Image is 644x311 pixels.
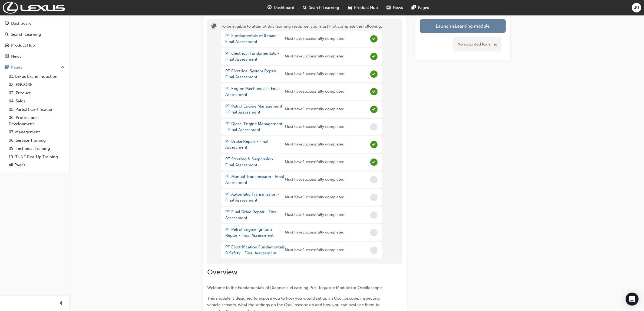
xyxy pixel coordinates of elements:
span: Complete [370,70,378,78]
span: car-icon [5,43,9,48]
a: PT Engine Mechanical - Final Assessment [225,86,280,97]
span: Must have Successfully completed [285,159,344,165]
a: PT Final Drive Repair - Final Assessment [225,209,278,221]
a: PT Fundamentals of Repair - Final Assessment [225,33,279,44]
a: 03. Product [6,89,67,97]
a: news-iconNews [382,2,408,13]
span: Must have Successfully completed [285,89,344,95]
button: DashboardSearch LearningProduct HubNews [2,17,67,62]
a: 08. Service Training [6,136,67,145]
span: Must have Successfully completed [285,53,344,60]
a: Search Learning [2,30,67,40]
a: 09. Technical Training [6,144,67,153]
a: PT Petrol Engine Ignition Repair - Final Assessment [225,227,273,238]
div: Search Learning [11,31,41,38]
span: pages-icon [412,4,416,11]
div: To be eligible to attempt this learning resource, you must first complete the following: [221,23,382,260]
a: PT Automatic Transmission - Final Assessment [225,192,279,203]
span: Complete [370,106,378,113]
span: Welcome to the Fundamentals of Diagnosis eLearning Pre-Requisite Module for Oscilloscope. [207,285,383,290]
span: car-icon [348,4,352,11]
span: Complete [370,158,378,166]
a: PT Electrification Fundamentals & Safety - Final Assessment [225,245,285,256]
div: Open Intercom Messenger [626,293,639,306]
a: PT Brake Repair - Final Assessment [225,139,268,150]
span: Must have Successfully completed [285,247,344,253]
a: PT Electrical Fundamentals - Final Assessment [225,51,279,62]
span: Product Hub [354,5,378,11]
div: News [11,53,21,60]
span: guage-icon [5,21,9,26]
span: up-icon [61,64,65,71]
div: No recorded learning [453,37,501,51]
a: PT Electrical System Repair - Final Assessment [225,69,279,80]
span: Must have Successfully completed [285,212,344,218]
button: Pages [2,62,67,72]
span: Overview [207,268,237,276]
a: car-iconProduct Hub [344,2,382,13]
span: guage-icon [268,4,272,11]
span: Must have Successfully completed [285,177,344,183]
span: Must have Successfully completed [285,124,344,130]
a: 04. Sales [6,97,67,105]
span: news-icon [5,54,9,59]
span: puzzle-icon [211,24,217,30]
span: Incomplete [370,247,378,254]
span: Must have Successfully completed [285,229,344,236]
span: Pages [418,5,429,11]
a: 07. Management [6,128,67,136]
span: Complete [370,35,378,43]
span: Incomplete [370,229,378,236]
a: 01. Lexus Brand Induction [6,72,67,81]
span: Search Learning [309,5,339,11]
span: JU [634,5,639,11]
span: Complete [370,88,378,95]
a: 10. TUNE Rev-Up Training [6,153,67,161]
a: PT Manual Transmission - Final Assessment [225,174,284,185]
div: Dashboard [11,20,32,27]
a: 02. ENCORE [6,80,67,89]
span: Must have Successfully completed [285,71,344,77]
span: Incomplete [370,123,378,131]
span: Complete [370,53,378,60]
span: search-icon [303,4,307,11]
a: PT Petrol Engine Management - Final Assessment [225,104,282,115]
span: Must have Successfully completed [285,106,344,112]
a: 05. Parts21 Certification [6,105,67,114]
span: Complete [370,141,378,148]
div: Pages [11,64,22,70]
a: PT Steering & Suspension - Final Assessment [225,157,276,168]
span: Dashboard [274,5,295,11]
span: prev-icon [60,300,64,307]
span: Must have Successfully completed [285,141,344,148]
span: Incomplete [370,194,378,201]
img: Trak [3,2,65,14]
a: search-iconSearch Learning [299,2,344,13]
span: pages-icon [5,65,9,70]
a: News [2,51,67,61]
span: search-icon [5,32,9,37]
span: Must have Successfully completed [285,194,344,200]
a: 06. Professional Development [6,114,67,128]
span: news-icon [387,4,391,11]
a: pages-iconPages [408,2,434,13]
a: All Pages [6,161,67,169]
a: guage-iconDashboard [263,2,299,13]
button: Launch eLearning module [420,19,506,33]
button: JU [632,3,641,12]
span: Incomplete [370,211,378,219]
span: Incomplete [370,176,378,183]
div: Product Hub [11,42,35,48]
a: Dashboard [2,18,67,28]
span: News [393,5,403,11]
a: Product Hub [2,40,67,50]
a: PT Diesel Engine Management - Final Assessment [225,121,282,132]
span: Must have Successfully completed [285,36,344,42]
